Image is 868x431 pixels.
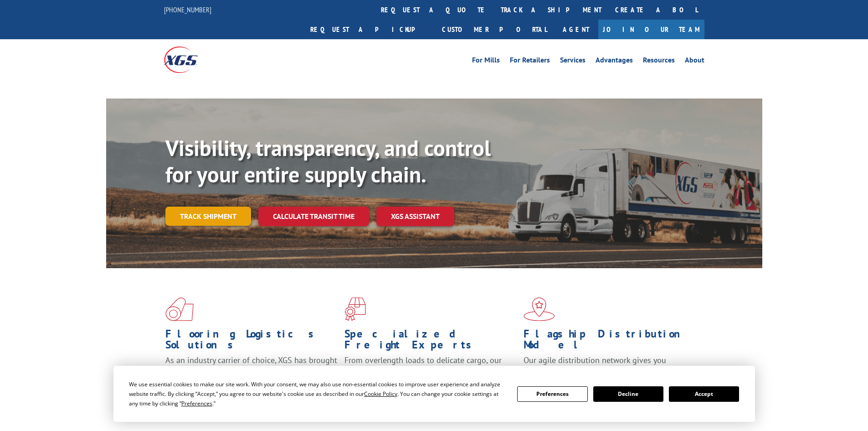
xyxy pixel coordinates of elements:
[517,386,587,402] button: Preferences
[554,20,598,39] a: Agent
[165,134,491,188] b: Visibility, transparency, and control for your entire supply chain.
[344,328,517,355] h1: Specialized Freight Experts
[129,379,506,408] div: We use essential cookies to make our site work. With your consent, we may also use non-essential ...
[303,20,435,39] a: Request a pickup
[524,328,696,355] h1: Flagship Distribution Model
[524,355,691,376] span: Our agile distribution network gives you nationwide inventory management on demand.
[435,20,554,39] a: Customer Portal
[165,297,194,321] img: xgs-icon-total-supply-chain-intelligence-red
[596,57,633,67] a: Advantages
[165,328,338,355] h1: Flooring Logistics Solutions
[685,57,704,67] a: About
[643,57,675,67] a: Resources
[510,57,550,67] a: For Retailers
[593,386,663,402] button: Decline
[472,57,500,67] a: For Mills
[344,297,366,321] img: xgs-icon-focused-on-flooring-red
[344,355,517,395] p: From overlength loads to delicate cargo, our experienced staff knows the best way to move your fr...
[181,400,212,407] span: Preferences
[165,355,337,387] span: As an industry carrier of choice, XGS has brought innovation and dedication to flooring logistics...
[524,297,555,321] img: xgs-icon-flagship-distribution-model-red
[164,5,211,14] a: [PHONE_NUMBER]
[598,20,704,39] a: Join Our Team
[560,57,586,67] a: Services
[376,207,454,226] a: XGS ASSISTANT
[364,390,397,398] span: Cookie Policy
[258,207,369,226] a: Calculate transit time
[669,386,739,402] button: Accept
[165,207,251,226] a: Track shipment
[113,366,755,422] div: Cookie Consent Prompt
